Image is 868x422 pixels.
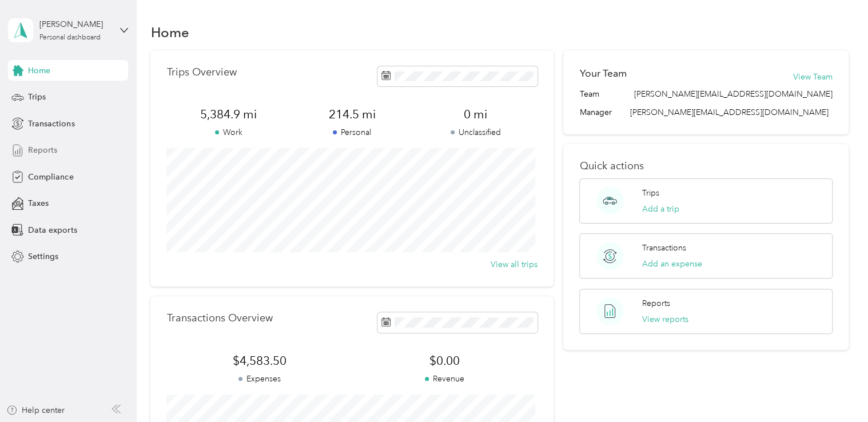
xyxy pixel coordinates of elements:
span: Trips [28,91,46,103]
p: Unclassified [414,126,537,138]
button: Add a trip [642,203,679,215]
p: Quick actions [579,160,832,172]
span: Manager [579,106,611,118]
div: [PERSON_NAME] [39,18,111,30]
h1: Home [150,26,189,38]
iframe: Everlance-gr Chat Button Frame [804,358,868,422]
span: Data exports [28,224,77,236]
span: 214.5 mi [290,106,414,122]
button: View all trips [491,258,537,270]
h2: Your Team [579,66,626,81]
p: Work [166,126,290,138]
p: Trips Overview [166,66,236,78]
span: [PERSON_NAME][EMAIL_ADDRESS][DOMAIN_NAME] [630,108,829,117]
div: Personal dashboard [39,34,101,41]
span: Transactions [28,118,74,130]
p: Reports [642,297,670,309]
p: Personal [290,126,414,138]
p: Trips [642,187,659,199]
span: Settings [28,250,58,262]
span: 5,384.9 mi [166,106,290,122]
button: Add an expense [642,258,702,270]
span: $0.00 [352,353,537,369]
p: Expenses [166,373,352,385]
span: Reports [28,144,57,156]
p: Transactions Overview [166,312,272,324]
p: Transactions [642,242,686,254]
button: Help center [6,404,65,416]
span: $4,583.50 [166,353,352,369]
p: Revenue [352,373,537,385]
button: View reports [642,313,688,325]
span: Home [28,65,50,77]
span: Taxes [28,197,49,209]
span: Team [579,88,599,100]
span: [PERSON_NAME][EMAIL_ADDRESS][DOMAIN_NAME] [634,88,833,100]
span: 0 mi [414,106,537,122]
button: View Team [793,71,833,83]
span: Compliance [28,171,73,183]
